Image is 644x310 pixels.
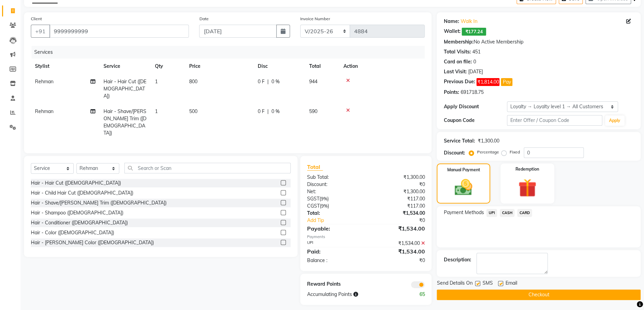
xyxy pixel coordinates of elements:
div: Accumulating Points [302,291,398,298]
div: Last Visit: [443,68,466,75]
label: Redemption [515,166,539,172]
span: SGST [307,196,319,202]
div: ₹1,300.00 [477,137,499,145]
div: ( ) [302,202,366,210]
button: Pay [501,78,512,86]
th: Qty [151,59,185,74]
span: | [267,108,269,115]
div: Hair - Color ([DEMOGRAPHIC_DATA]) [31,229,114,236]
div: Paid: [302,247,366,256]
th: Total [305,59,339,74]
div: Net: [302,188,366,195]
div: Total: [302,210,366,217]
div: 0 [473,58,476,65]
span: Rehman [35,78,53,85]
div: [DATE] [468,68,483,75]
span: SMS [482,280,493,288]
span: Hair - Hair Cut ([DEMOGRAPHIC_DATA]) [104,78,146,99]
th: Service [99,59,151,74]
a: Add Tip [302,217,377,224]
span: 1 [155,108,158,114]
div: Discount: [302,181,366,188]
th: Stylist [31,59,99,74]
span: 0 F [258,78,265,85]
div: Hair - Shave/[PERSON_NAME] Trim ([DEMOGRAPHIC_DATA]) [31,199,167,207]
label: Invoice Number [300,16,330,22]
label: Manual Payment [447,167,480,173]
span: UPI [486,209,497,217]
span: 0 % [271,108,280,115]
div: Total Visits: [443,48,471,55]
span: 944 [309,78,317,85]
input: Enter Offer / Coupon Code [507,115,602,126]
div: ₹0 [377,217,430,224]
span: Hair - Shave/[PERSON_NAME] Trim ([DEMOGRAPHIC_DATA]) [104,108,146,136]
div: ₹1,534.00 [366,210,430,217]
div: Hair - Conditioner ([DEMOGRAPHIC_DATA]) [31,219,128,226]
span: ₹177.24 [462,28,486,36]
div: Hair - Shampoo ([DEMOGRAPHIC_DATA]) [31,209,123,216]
span: CASH [500,209,514,217]
label: Client [31,16,42,22]
div: Payments [307,234,425,240]
span: CGST [307,203,320,209]
div: Coupon Code [443,117,507,124]
div: 65 [398,291,430,298]
span: Total [307,163,323,171]
input: Search by Name/Mobile/Email/Code [49,25,189,38]
div: Card on file: [443,58,472,65]
th: Price [185,59,254,74]
a: Walk In [460,18,477,25]
label: Fixed [509,149,520,155]
div: Points: [443,89,459,96]
span: ₹1,814.00 [476,78,499,86]
span: Send Details On [437,280,472,288]
div: ₹1,534.00 [366,247,430,256]
span: Payment Methods [443,209,484,216]
span: CARD [517,209,532,217]
span: 590 [309,108,317,114]
span: 800 [189,78,197,85]
span: 9% [321,196,327,201]
div: No Active Membership [443,38,634,46]
span: 0 % [271,78,280,85]
div: Description: [443,256,471,263]
div: Membership: [443,38,473,46]
div: ₹0 [366,181,430,188]
div: Payable: [302,224,366,233]
th: Disc [254,59,305,74]
div: ₹1,534.00 [366,240,430,247]
div: Service Total: [443,137,475,145]
label: Percentage [477,149,499,155]
div: Services [32,46,430,59]
div: 691718.75 [460,89,483,96]
div: ₹117.00 [366,195,430,202]
div: ₹1,534.00 [366,224,430,233]
img: _cash.svg [449,177,478,198]
div: Apply Discount [443,103,507,110]
span: Rehman [35,108,53,114]
div: ₹0 [366,257,430,264]
div: Wallet: [443,28,460,36]
div: Hair - Hair Cut ([DEMOGRAPHIC_DATA]) [31,179,121,187]
span: | [267,78,269,85]
div: ₹1,300.00 [366,188,430,195]
label: Date [199,16,208,22]
div: Sub Total: [302,174,366,181]
img: _gift.svg [512,176,542,199]
div: 451 [472,48,480,55]
div: Discount: [443,149,465,157]
div: Hair - Child Hair Cut ([DEMOGRAPHIC_DATA]) [31,189,133,197]
th: Action [339,59,425,74]
div: UPI [302,240,366,247]
div: Name: [443,18,459,25]
div: Hair - [PERSON_NAME] Color ([DEMOGRAPHIC_DATA]) [31,239,154,246]
span: Email [505,280,517,288]
input: Search or Scan [124,163,291,173]
div: ₹117.00 [366,202,430,210]
div: Balance : [302,257,366,264]
button: +91 [31,25,50,38]
div: ( ) [302,195,366,202]
button: Checkout [437,289,641,300]
span: 1 [155,78,158,85]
